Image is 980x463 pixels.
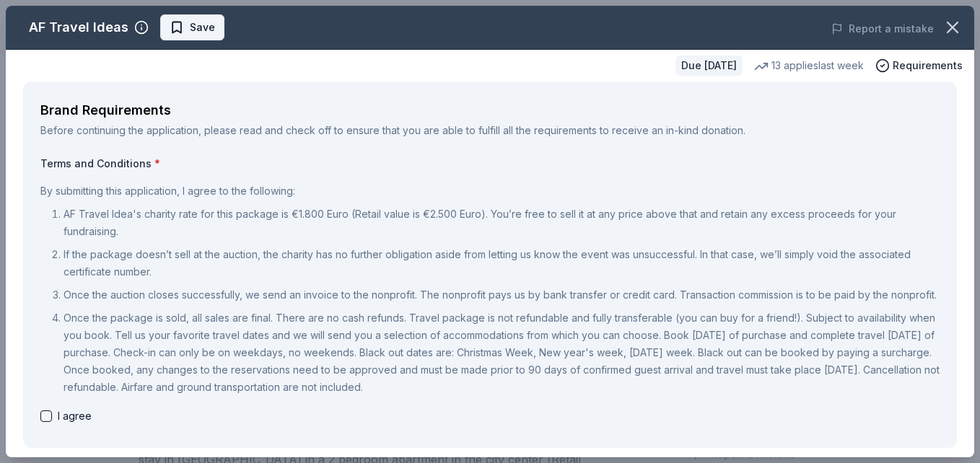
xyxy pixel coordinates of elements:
[675,56,743,76] div: Due [DATE]
[875,57,963,74] button: Requirements
[64,309,940,396] p: Once the package is sold, all sales are final. There are no cash refunds. Travel package is not r...
[40,156,940,171] label: Terms and Conditions
[29,16,128,39] div: AF Travel Ideas
[64,206,940,240] p: AF Travel Idea's charity rate for this package is €1.800 Euro (Retail value is €2.500 Euro). You’...
[893,57,963,74] span: Requirements
[64,286,940,304] p: Once the auction closes successfully, we send an invoice to the nonprofit. The nonprofit pays us ...
[190,19,215,36] span: Save
[40,99,940,122] div: Brand Requirements
[40,182,940,200] p: By submitting this application, I agree to the following:
[831,20,934,38] button: Report a mistake
[40,122,940,139] div: Before continuing the application, please read and check off to ensure that you are able to fulfi...
[160,14,224,40] button: Save
[58,407,92,425] span: I agree
[64,246,940,281] p: If the package doesn’t sell at the auction, the charity has no further obligation aside from lett...
[754,57,864,74] div: 13 applies last week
